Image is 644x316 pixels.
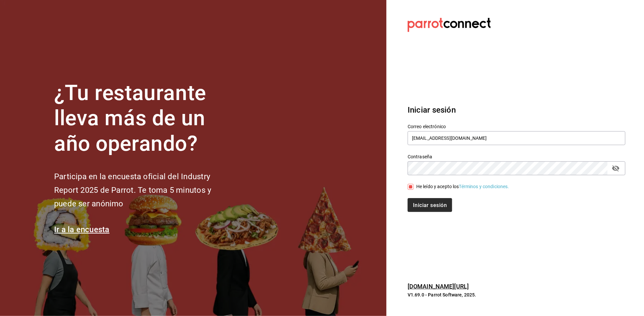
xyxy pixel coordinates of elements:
[408,105,456,115] font: Iniciar sesión
[610,163,621,174] button: campo de contraseña
[54,80,206,156] font: ¿Tu restaurante lleva más de un año operando?
[408,124,446,129] font: Correo electrónico
[408,292,476,297] font: V1.69.0 - Parrot Software, 2025.
[459,184,509,189] a: Términos y condiciones.
[408,154,432,159] font: Contraseña
[54,172,211,208] font: Participa en la encuesta oficial del Industry Report 2025 de Parrot. Te toma 5 minutos y puede se...
[416,184,459,189] font: He leído y acepto los
[413,202,447,208] font: Iniciar sesión
[408,198,452,212] button: Iniciar sesión
[408,283,469,290] a: [DOMAIN_NAME][URL]
[408,131,625,145] input: Ingresa tu correo electrónico
[54,225,110,234] a: Ir a la encuesta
